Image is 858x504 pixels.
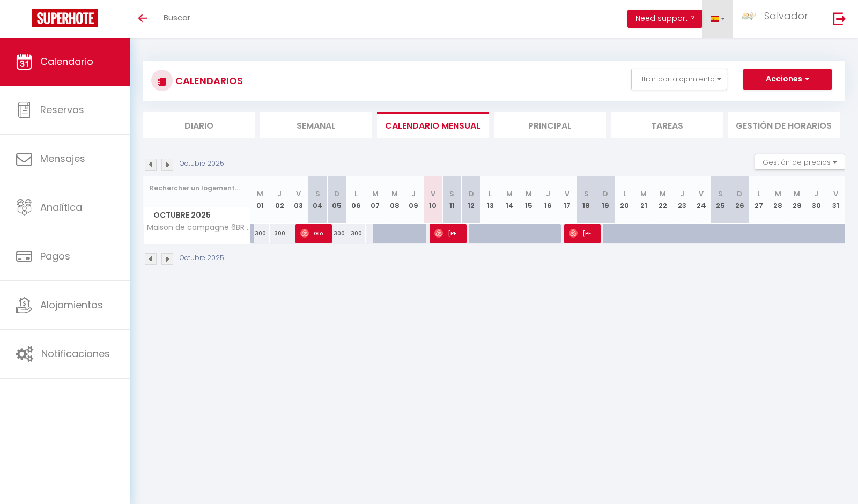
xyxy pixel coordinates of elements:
th: 09 [404,176,424,224]
p: Octubre 2025 [180,159,224,169]
th: 15 [519,176,538,224]
abbr: D [469,189,474,199]
th: 27 [749,176,768,224]
input: Rechercher un logement... [150,179,245,198]
th: 03 [289,176,308,224]
abbr: M [257,189,263,199]
th: 20 [615,176,634,224]
th: 07 [366,176,385,224]
abbr: D [603,189,608,199]
abbr: V [431,189,435,199]
span: Salvador [764,9,808,23]
th: 24 [692,176,711,224]
span: Mensajes [40,152,85,165]
abbr: M [794,189,800,199]
abbr: L [489,189,492,199]
li: Diario [143,112,255,138]
abbr: D [334,189,339,199]
button: Need support ? [627,10,702,28]
abbr: L [757,189,760,199]
abbr: M [372,189,379,199]
th: 06 [346,176,366,224]
th: 23 [672,176,692,224]
img: ... [741,11,757,21]
abbr: S [315,189,320,199]
abbr: M [640,189,647,199]
p: Octubre 2025 [180,253,224,263]
th: 22 [653,176,672,224]
abbr: M [391,189,398,199]
th: 16 [538,176,558,224]
h3: CALENDARIOS [173,69,243,93]
abbr: V [565,189,569,199]
th: 30 [807,176,826,224]
div: 300 [328,224,347,243]
th: 21 [634,176,654,224]
th: 13 [481,176,500,224]
button: Filtrar por alojamiento [631,69,727,90]
th: 25 [711,176,730,224]
div: 300 [270,224,289,243]
abbr: S [718,189,723,199]
th: 17 [558,176,577,224]
li: Gestión de horarios [728,112,840,138]
th: 29 [788,176,807,224]
abbr: V [699,189,704,199]
abbr: L [623,189,626,199]
span: Analítica [40,201,82,214]
span: Pagos [40,249,70,263]
abbr: V [833,189,838,199]
img: Super Booking [32,9,98,27]
span: Octubre 2025 [144,207,250,223]
div: 300 [346,224,366,243]
button: Gestión de precios [755,154,845,170]
th: 14 [500,176,519,224]
span: Reservas [40,103,84,116]
th: 19 [596,176,615,224]
th: 04 [308,176,328,224]
abbr: M [506,189,513,199]
abbr: M [660,189,666,199]
abbr: J [680,189,684,199]
th: 26 [730,176,749,224]
li: Principal [494,112,606,138]
span: [PERSON_NAME] [569,223,595,243]
abbr: S [449,189,454,199]
abbr: J [277,189,282,199]
span: Gio [300,223,326,243]
th: 02 [270,176,289,224]
abbr: J [546,189,550,199]
abbr: V [296,189,301,199]
span: Buscar [164,12,190,23]
th: 05 [328,176,347,224]
div: 300 [251,224,270,243]
th: 12 [462,176,481,224]
abbr: J [411,189,416,199]
abbr: S [584,189,589,199]
li: Calendario mensual [377,112,489,138]
th: 08 [385,176,404,224]
th: 11 [442,176,462,224]
th: 10 [423,176,442,224]
abbr: L [354,189,358,199]
span: Alojamientos [40,298,103,312]
th: 01 [251,176,270,224]
button: Acciones [743,69,832,90]
span: [PERSON_NAME] [434,223,460,243]
img: logout [833,12,846,25]
li: Tareas [611,112,723,138]
li: Semanal [260,112,372,138]
abbr: J [814,189,818,199]
th: 18 [576,176,596,224]
th: 28 [768,176,788,224]
span: Calendario [40,55,93,68]
span: Maison de campagne 6BR -12PAX [145,224,253,232]
abbr: M [775,189,781,199]
abbr: M [526,189,532,199]
th: 31 [826,176,845,224]
abbr: D [737,189,742,199]
span: Notificaciones [41,347,110,360]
